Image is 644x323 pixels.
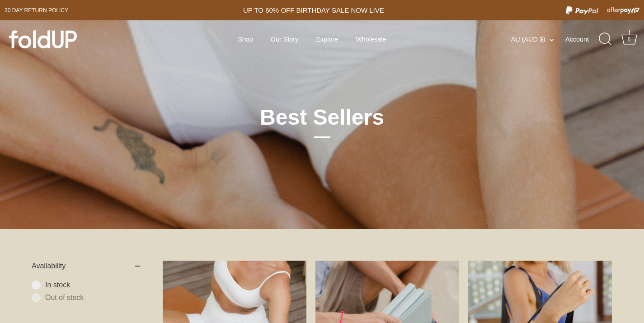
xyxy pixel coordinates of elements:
summary: Availability [32,252,140,281]
a: Account [565,34,598,45]
a: 30 day Return policy [5,5,68,16]
a: Cart [619,29,639,49]
a: Our Story [263,31,306,48]
span: Out of stock [45,293,140,302]
div: Primary navigation [216,31,409,48]
button: AU (AUD $) [511,35,564,43]
h1: Best Sellers [162,104,483,138]
div: 0 [625,35,634,44]
a: foldUP [9,30,122,48]
a: Search [596,29,616,49]
a: Wholesale [348,31,394,48]
a: Explore [308,31,346,48]
span: In stock [45,281,140,290]
a: Shop [230,31,261,48]
img: foldUP [9,30,77,48]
